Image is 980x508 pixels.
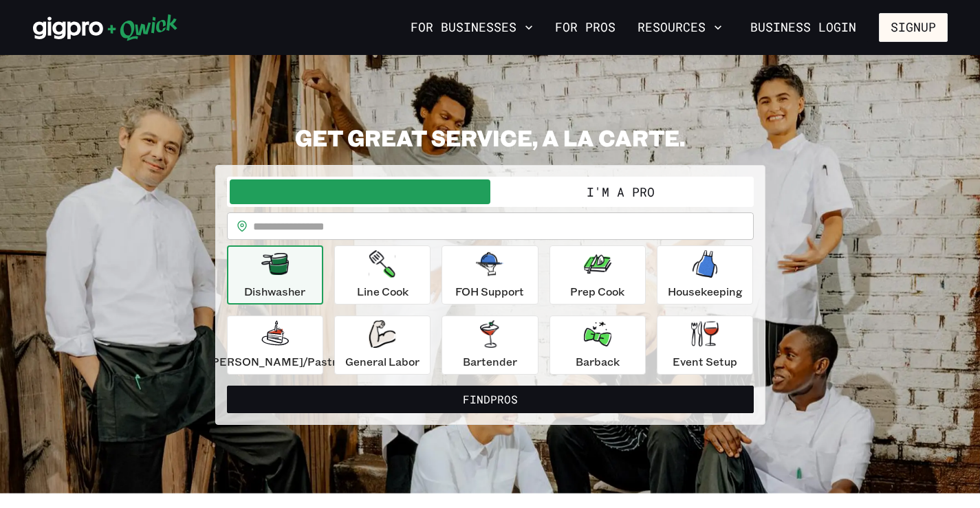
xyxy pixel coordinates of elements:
[442,316,538,375] button: Bartender
[442,245,538,305] button: FOH Support
[657,316,753,375] button: Event Setup
[227,316,323,375] button: [PERSON_NAME]/Pastry
[334,245,431,305] button: Line Cook
[227,386,754,413] button: FindPros
[673,353,737,370] p: Event Setup
[463,353,517,370] p: Bartender
[739,13,868,42] a: Business Login
[334,316,431,375] button: General Labor
[244,283,305,300] p: Dishwasher
[549,245,646,305] button: Prep Cook
[576,353,620,370] p: Barback
[227,245,323,305] button: Dishwasher
[632,16,728,39] button: Resources
[208,353,342,370] p: [PERSON_NAME]/Pastry
[345,353,420,370] p: General Labor
[230,179,490,204] button: I'm a Business
[455,283,524,300] p: FOH Support
[657,245,753,305] button: Housekeeping
[549,316,646,375] button: Barback
[879,13,948,42] button: Signup
[549,16,621,39] a: For Pros
[405,16,538,39] button: For Businesses
[357,283,409,300] p: Line Cook
[570,283,624,300] p: Prep Cook
[490,179,751,204] button: I'm a Pro
[215,124,765,151] h2: GET GREAT SERVICE, A LA CARTE.
[668,283,743,300] p: Housekeeping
